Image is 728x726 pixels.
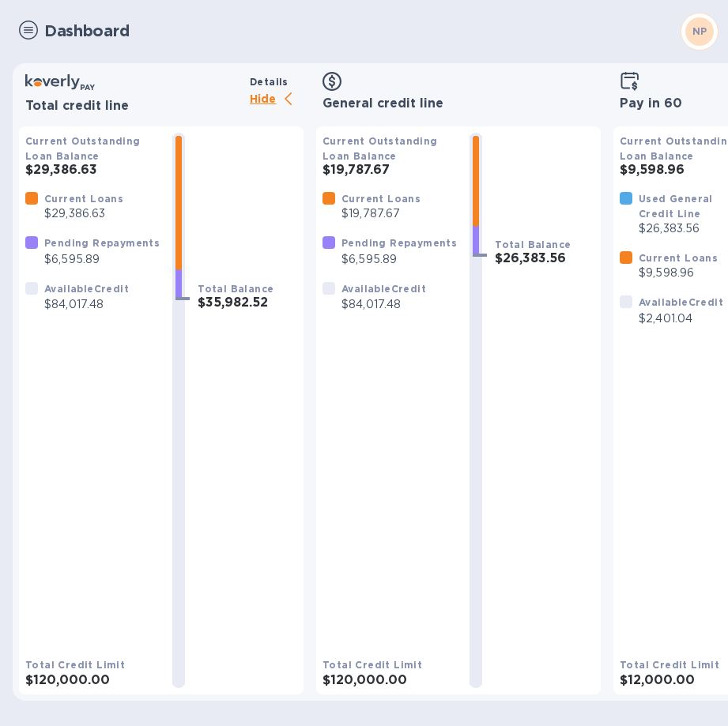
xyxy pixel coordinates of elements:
[341,283,426,295] b: Available Credit
[692,25,707,37] b: NP
[250,76,289,88] b: Details
[44,283,129,295] b: Available Credit
[44,22,671,40] h1: Dashboard
[323,96,594,111] h3: General credit line
[323,673,457,688] h3: $120,000.00
[639,252,718,264] b: Current Loans
[495,251,594,266] h3: $26,383.56
[323,135,438,162] b: Current Outstanding Loan Balance
[44,296,129,313] p: $84,017.48
[44,237,160,249] b: Pending Repayments
[198,283,273,295] b: Total Balance
[620,659,719,671] b: Total Credit Limit
[341,193,421,205] b: Current Loans
[250,90,304,110] p: Hide
[341,251,457,268] p: $6,595.89
[639,265,718,281] p: $9,598.96
[198,295,297,310] h3: $35,982.52
[25,659,125,671] b: Total Credit Limit
[25,135,141,162] b: Current Outstanding Loan Balance
[323,659,422,671] b: Total Credit Limit
[341,237,457,249] b: Pending Repayments
[639,296,723,308] b: Available Credit
[323,163,457,178] h3: $19,787.67
[25,163,160,178] h3: $29,386.63
[44,193,123,205] b: Current Loans
[639,193,713,220] b: Used General Credit Line
[44,251,160,268] p: $6,595.89
[25,99,243,114] h3: Total credit line
[44,205,123,222] p: $29,386.63
[25,673,160,688] h3: $120,000.00
[495,239,571,250] b: Total Balance
[341,296,426,313] p: $84,017.48
[341,205,421,222] p: $19,787.67
[639,310,723,327] p: $2,401.04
